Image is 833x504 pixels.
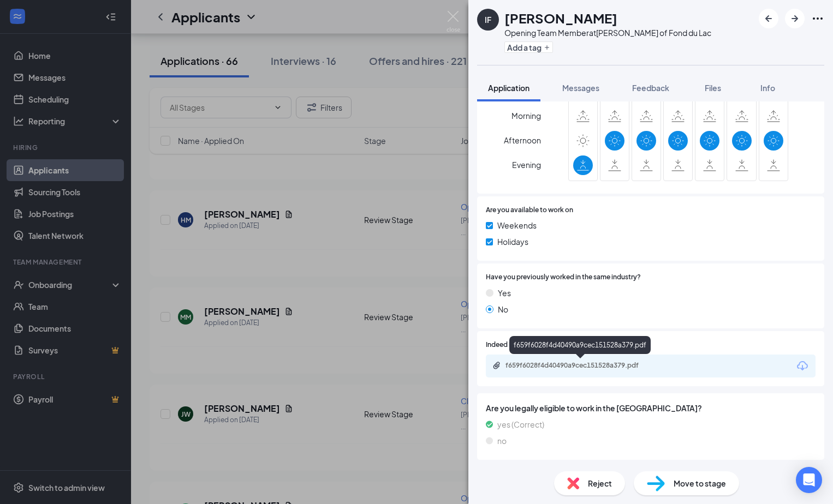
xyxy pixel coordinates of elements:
span: Feedback [632,83,669,93]
span: No [498,303,508,315]
span: Messages [562,83,599,93]
button: ArrowLeftNew [759,9,778,28]
span: Weekends [497,219,537,231]
div: Open Intercom Messenger [796,467,822,493]
span: Info [760,83,775,93]
div: IF [485,14,491,25]
div: f659f6028f4d40490a9cec151528a379.pdf [505,361,658,370]
span: Are you available to work on [486,205,573,215]
span: Application [488,83,529,93]
span: no [497,435,507,447]
svg: Plus [544,44,550,51]
span: Files [705,83,721,93]
svg: Paperclip [492,361,501,370]
span: Move to stage [674,477,726,489]
a: Paperclipf659f6028f4d40490a9cec151528a379.pdf [492,361,669,371]
h1: [PERSON_NAME] [504,9,617,27]
div: f659f6028f4d40490a9cec151528a379.pdf [509,336,651,354]
span: Are you legally eligible to work in the [GEOGRAPHIC_DATA]? [486,402,816,414]
span: Reject [588,477,612,489]
button: PlusAdd a tag [504,41,553,53]
button: ArrowRight [785,9,805,28]
span: Holidays [497,236,528,248]
svg: ArrowRight [788,12,801,25]
svg: Download [796,359,809,373]
svg: ArrowLeftNew [762,12,775,25]
span: Afternoon [504,130,541,150]
span: Have you previously worked in the same industry? [486,272,641,283]
div: Opening Team Member at [PERSON_NAME] of Fond du Lac [504,27,711,38]
span: yes (Correct) [497,418,544,430]
svg: Ellipses [811,12,824,25]
span: Morning [511,106,541,125]
span: Indeed Resume [486,340,534,350]
span: Yes [498,287,511,299]
span: Evening [512,155,541,175]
